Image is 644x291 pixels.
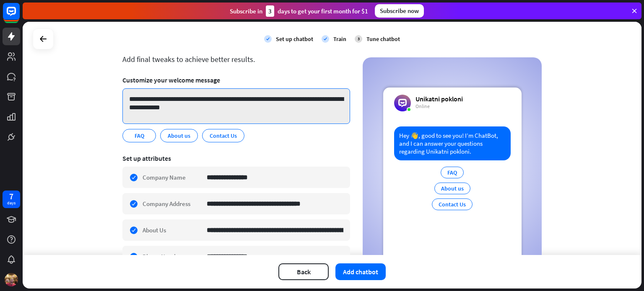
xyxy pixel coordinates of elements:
[394,126,511,160] div: Hey 👋, good to see you! I’m ChatBot, and I can answer your questions regarding Unikatni pokloni.
[167,131,191,140] span: About us
[333,35,346,43] div: Train
[209,131,238,140] span: Contact Us
[7,3,32,28] button: Open LiveChat chat widget
[3,191,20,208] a: 7 days
[366,35,400,43] div: Tune chatbot
[276,35,313,43] div: Set up chatbot
[122,154,350,162] div: Set up attributes
[134,131,145,140] span: FAQ
[335,263,386,280] button: Add chatbot
[9,193,13,200] div: 7
[434,183,470,194] div: About us
[322,35,329,43] i: check
[230,5,368,17] div: Subscribe in days to get your first month for $1
[432,198,473,210] div: Contact Us
[266,5,274,17] div: 3
[264,35,272,43] i: check
[122,54,350,64] div: Add final tweaks to achieve better results.
[441,167,464,178] div: FAQ
[122,76,350,84] div: Customize your welcome message
[415,95,463,103] div: Unikatni pokloni
[355,35,362,43] div: 3
[375,4,424,18] div: Subscribe now
[278,263,329,280] button: Back
[7,200,16,206] div: days
[415,103,463,110] div: Online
